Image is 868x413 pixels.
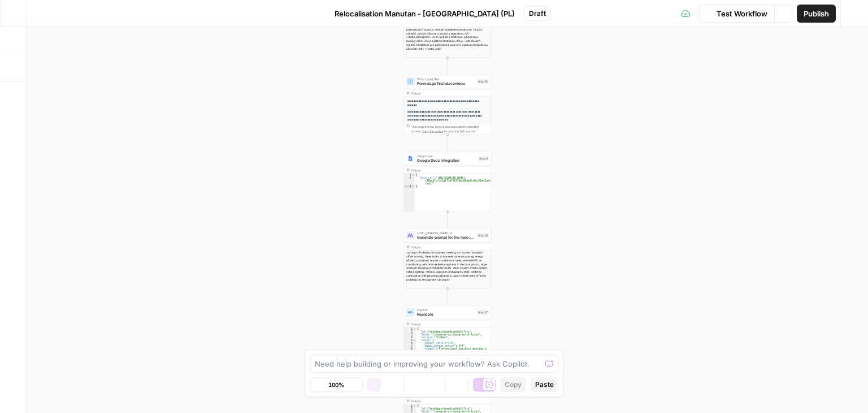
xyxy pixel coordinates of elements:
[404,20,491,50] div: <meta_data> <Titre>Systém klimatizace pro průmysl - úspory energie | Manutan</Titre> <Meta_descri...
[404,333,416,336] div: 3
[422,130,444,133] span: Copy the output
[531,377,558,392] button: Paste
[404,410,416,413] div: 3
[404,152,492,212] div: IntegrationGoogle Docs IntegrationStep 5Output{ "file_url":"[URL][DOMAIN_NAME] /1Mgn5TufjASgF7vAT...
[797,5,836,23] button: Publish
[717,8,767,19] span: Test Workflow
[417,308,475,312] span: Call API
[500,377,526,392] button: Copy
[404,306,492,365] div: Call APIReplicateStep 17Output{ "id":"hnzbfegxc5rme0cse5dv2r7ctc", "model":"ideogram-ai/ideogram-...
[417,81,475,87] span: Formatage final du contenu
[411,124,489,134] div: This output is too large & has been abbreviated for review. to view the full content.
[505,380,522,390] span: Copy
[529,8,546,19] span: Draft
[478,156,489,161] div: Step 5
[404,342,416,345] div: 6
[413,339,416,342] span: Toggle code folding, rows 5 through 12
[404,251,491,281] div: <prompt> Professional business meeting in a modern industrial office building, three adults in bu...
[404,328,416,330] div: 1
[417,231,475,235] span: LLM · [PERSON_NAME] 4
[417,77,475,81] span: Write Liquid Text
[411,91,476,96] div: Output
[417,312,475,317] span: Replicate
[407,156,413,161] img: Instagram%20post%20-%201%201.png
[404,229,492,289] div: LLM · [PERSON_NAME] 4Generate prompt for the hero imageStep 19Output<prompt> Professional busines...
[477,79,489,84] div: Step 15
[477,233,489,238] div: Step 19
[699,5,774,23] button: Test Workflow
[404,339,416,342] div: 5
[447,212,449,228] g: Edge from step_5 to step_19
[417,154,476,158] span: Integration
[404,405,416,407] div: 1
[404,330,416,333] div: 2
[804,8,829,19] span: Publish
[335,8,515,19] span: Relocalisation Manutan - [GEOGRAPHIC_DATA] (PL)
[411,245,476,249] div: Output
[447,289,449,305] g: Edge from step_19 to step_17
[318,5,522,23] button: Relocalisation Manutan - [GEOGRAPHIC_DATA] (PL)
[404,345,416,347] div: 7
[411,168,476,173] div: Output
[535,380,554,390] span: Paste
[417,235,475,240] span: Generate prompt for the hero image
[411,322,476,326] div: Output
[411,399,476,403] div: Output
[411,174,415,177] span: Toggle code folding, rows 1 through 3
[413,328,416,330] span: Toggle code folding, rows 1 through 25
[417,158,476,164] span: Google Docs Integration
[447,135,449,151] g: Edge from step_15 to step_5
[328,380,344,389] span: 100%
[447,58,449,74] g: Edge from step_13 to step_15
[404,336,416,339] div: 4
[404,185,415,188] div: 3
[413,405,416,407] span: Toggle code folding, rows 1 through 31
[404,177,415,185] div: 2
[477,310,489,315] div: Step 17
[404,174,415,177] div: 1
[404,347,416,384] div: 8
[404,407,416,410] div: 2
